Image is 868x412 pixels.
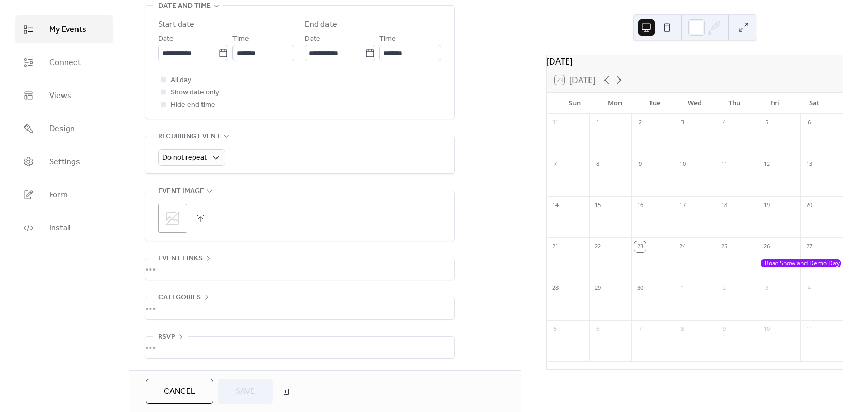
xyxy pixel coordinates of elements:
div: 3 [761,282,772,294]
div: Tue [635,93,675,114]
div: 22 [592,241,603,252]
a: Install [16,214,113,242]
div: 29 [592,282,603,294]
div: 2 [634,117,646,129]
div: 11 [719,159,730,170]
div: 18 [719,200,730,211]
span: Views [49,90,71,102]
div: 7 [634,324,646,335]
div: 9 [719,324,730,335]
div: 9 [634,159,646,170]
div: 16 [634,200,646,211]
span: Time [379,33,396,45]
div: 23 [634,241,646,252]
div: 13 [803,159,815,170]
a: My Events [16,15,113,43]
div: 5 [761,117,772,129]
div: ••• [145,297,454,319]
div: 4 [803,282,815,294]
span: My Events [49,24,86,36]
span: Event links [158,252,203,265]
div: 6 [592,324,603,335]
div: 25 [719,241,730,252]
a: Settings [16,148,113,176]
div: Fri [754,93,794,114]
div: Thu [715,93,754,114]
div: ••• [145,258,454,280]
span: Install [49,222,70,234]
div: Start date [158,19,194,31]
span: Recurring event [158,131,221,143]
span: Form [49,189,68,201]
div: End date [305,19,337,31]
div: 14 [550,200,561,211]
div: 4 [719,117,730,129]
div: 7 [550,159,561,170]
div: 10 [761,324,772,335]
span: Cancel [164,386,195,398]
div: 5 [550,324,561,335]
div: ; [158,204,187,233]
span: Event image [158,185,204,198]
a: Design [16,115,113,142]
button: Cancel [146,379,213,404]
span: All day [171,74,191,87]
div: Wed [675,93,715,114]
a: Connect [16,49,113,76]
div: 20 [803,200,815,211]
span: Categories [158,292,201,304]
span: Date [305,33,320,45]
div: [DATE] [547,55,843,68]
div: 11 [803,324,815,335]
a: Form [16,181,113,209]
div: 1 [677,282,688,294]
div: 24 [677,241,688,252]
div: 8 [592,159,603,170]
span: Date [158,33,174,45]
span: Do not repeat [162,151,207,165]
span: Time [233,33,249,45]
span: Hide end time [171,99,215,112]
div: 3 [677,117,688,129]
div: 27 [803,241,815,252]
div: 10 [677,159,688,170]
div: 2 [719,282,730,294]
div: 26 [761,241,772,252]
div: ••• [145,337,454,358]
div: Mon [595,93,634,114]
div: Boat Show and Demo Day [758,259,843,268]
div: 17 [677,200,688,211]
div: 31 [550,117,561,129]
div: Sun [555,93,595,114]
span: Design [49,123,75,135]
div: 6 [803,117,815,129]
div: 1 [592,117,603,129]
span: Connect [49,57,81,69]
div: 21 [550,241,561,252]
span: RSVP [158,331,175,343]
div: 19 [761,200,772,211]
a: Views [16,82,113,109]
div: 15 [592,200,603,211]
div: Sat [795,93,834,114]
span: Settings [49,156,80,168]
div: 28 [550,282,561,294]
div: 8 [677,324,688,335]
div: 30 [634,282,646,294]
span: Show date only [171,87,219,99]
div: 12 [761,159,772,170]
